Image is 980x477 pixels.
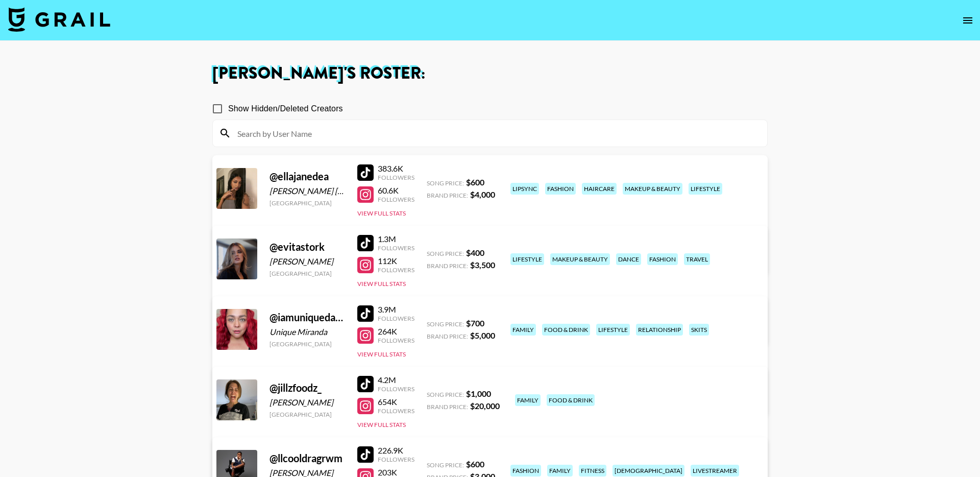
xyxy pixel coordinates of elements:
div: @ evitastork [269,241,345,253]
div: [GEOGRAPHIC_DATA] [269,340,345,348]
div: 4.2M [378,375,414,385]
div: 1.3M [378,234,414,244]
div: [PERSON_NAME] [269,397,345,408]
div: makeup & beauty [623,183,682,195]
div: lifestyle [596,324,630,336]
div: [GEOGRAPHIC_DATA] [269,411,345,418]
div: Followers [378,174,414,181]
strong: $ 5,000 [470,330,495,340]
div: fashion [510,465,541,476]
div: @ ellajanedea [269,170,345,183]
div: Followers [378,196,414,203]
div: fitness [579,465,606,476]
button: View Full Stats [357,350,406,358]
div: @ jillzfoodz_ [269,381,345,394]
span: Song Price: [427,461,464,469]
div: 60.6K [378,185,414,196]
div: lifestyle [689,183,722,195]
strong: $ 1,000 [466,389,491,398]
span: Song Price: [427,179,464,187]
strong: $ 4,000 [470,189,495,199]
div: 3.9M [378,304,414,315]
button: open drawer [958,10,978,31]
button: View Full Stats [357,280,406,288]
div: dance [616,253,641,265]
div: [DEMOGRAPHIC_DATA] [612,465,684,476]
button: View Full Stats [357,209,406,217]
div: fashion [545,183,576,195]
button: View Full Stats [357,421,406,428]
div: Followers [378,315,414,322]
div: skits [689,324,709,336]
div: Followers [378,385,414,393]
span: Brand Price: [427,192,468,199]
div: family [510,324,536,336]
span: Brand Price: [427,262,468,270]
strong: $ 600 [466,177,484,187]
strong: $ 700 [466,318,484,328]
div: [GEOGRAPHIC_DATA] [269,270,345,277]
div: livestreamer [691,465,739,476]
input: Search by User Name [231,125,761,141]
div: 264K [378,326,414,337]
div: haircare [582,183,617,195]
div: makeup & beauty [550,253,610,265]
strong: $ 600 [466,459,484,469]
span: Song Price: [427,320,464,328]
div: lifestyle [510,253,544,265]
img: Grail Talent [8,7,110,32]
strong: $ 3,500 [470,260,495,270]
div: Followers [378,244,414,252]
div: 383.6K [378,163,414,174]
div: relationship [636,324,683,336]
span: Song Price: [427,391,464,398]
div: @ llcooldragrwm [269,452,345,465]
div: [PERSON_NAME] [269,256,345,267]
div: 112K [378,256,414,266]
div: @ iamuniquedaily [269,311,345,324]
span: Brand Price: [427,403,468,411]
div: 654K [378,397,414,407]
div: Followers [378,456,414,463]
div: Followers [378,266,414,274]
div: Followers [378,337,414,344]
div: food & drink [547,394,595,406]
div: lipsync [510,183,539,195]
span: Brand Price: [427,332,468,340]
div: [PERSON_NAME] [PERSON_NAME] [269,186,345,196]
div: Unique Miranda [269,327,345,337]
h1: [PERSON_NAME] 's Roster: [212,65,768,82]
strong: $ 400 [466,248,484,257]
div: Followers [378,407,414,415]
div: family [547,465,573,476]
div: food & drink [542,324,590,336]
div: fashion [647,253,678,265]
span: Show Hidden/Deleted Creators [228,103,343,115]
strong: $ 20,000 [470,401,500,411]
div: [GEOGRAPHIC_DATA] [269,199,345,207]
span: Song Price: [427,250,464,257]
div: travel [684,253,710,265]
div: 226.9K [378,445,414,456]
div: family [515,394,541,406]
